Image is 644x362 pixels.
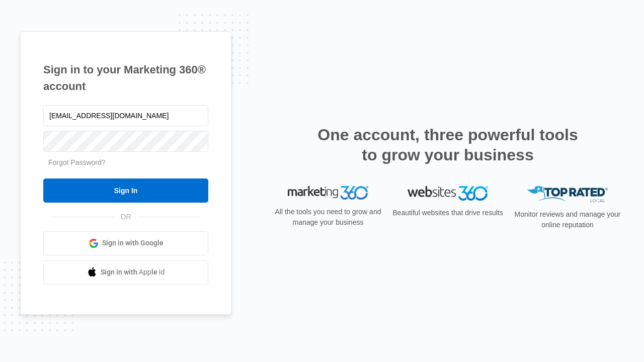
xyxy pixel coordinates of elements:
[102,238,164,248] span: Sign in with Google
[527,186,608,203] img: Top Rated Local
[101,267,165,278] span: Sign in with Apple Id
[511,209,624,230] p: Monitor reviews and manage your online reputation
[43,260,208,285] a: Sign in with Apple Id
[43,231,208,255] a: Sign in with Google
[43,105,208,126] input: Email
[391,208,504,218] p: Beautiful websites that drive results
[314,125,581,165] h2: One account, three powerful tools to grow your business
[272,207,384,228] p: All the tools you need to grow and manage your business
[408,186,488,201] img: Websites 360
[48,158,106,166] a: Forgot Password?
[114,212,138,222] span: OR
[43,178,208,203] input: Sign In
[43,61,208,95] h1: Sign in to your Marketing 360® account
[288,186,368,200] img: Marketing 360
